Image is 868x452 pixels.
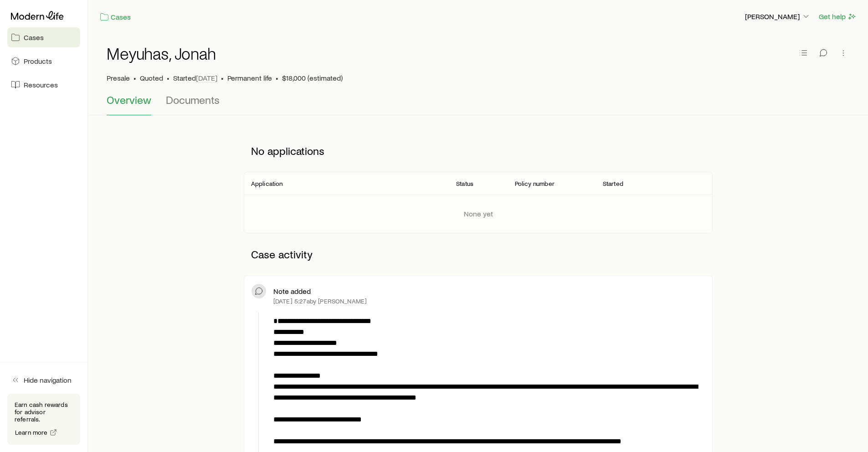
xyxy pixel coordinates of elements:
[7,75,80,95] a: Resources
[7,370,80,390] button: Hide navigation
[107,44,216,62] h1: Meyuhas, Jonah
[273,287,311,296] p: Note added
[464,209,493,218] p: None yet
[244,241,713,268] p: Case activity
[24,375,72,385] span: Hide navigation
[818,11,857,22] button: Get help
[244,137,713,164] p: No applications
[7,394,80,445] div: Earn cash rewards for advisor referrals.Learn more
[173,73,217,82] p: Started
[251,180,283,187] p: Application
[196,73,217,82] span: [DATE]
[24,33,44,42] span: Cases
[276,73,278,82] span: •
[107,93,151,106] span: Overview
[99,12,131,22] a: Cases
[134,73,136,82] span: •
[166,93,220,106] span: Documents
[24,80,58,89] span: Resources
[456,180,473,187] p: Status
[15,429,48,436] span: Learn more
[167,73,169,82] span: •
[7,27,80,47] a: Cases
[15,401,73,423] p: Earn cash rewards for advisor referrals.
[227,73,272,82] span: Permanent life
[7,51,80,71] a: Products
[107,73,130,82] p: Presale
[107,93,850,115] div: Case details tabs
[745,12,811,21] p: [PERSON_NAME]
[282,73,343,82] span: $18,000 (estimated)
[745,11,811,22] button: [PERSON_NAME]
[24,56,52,66] span: Products
[221,73,224,82] span: •
[273,298,367,305] p: [DATE] 5:27a by [PERSON_NAME]
[515,180,555,187] p: Policy number
[140,73,163,82] span: Quoted
[603,180,623,187] p: Started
